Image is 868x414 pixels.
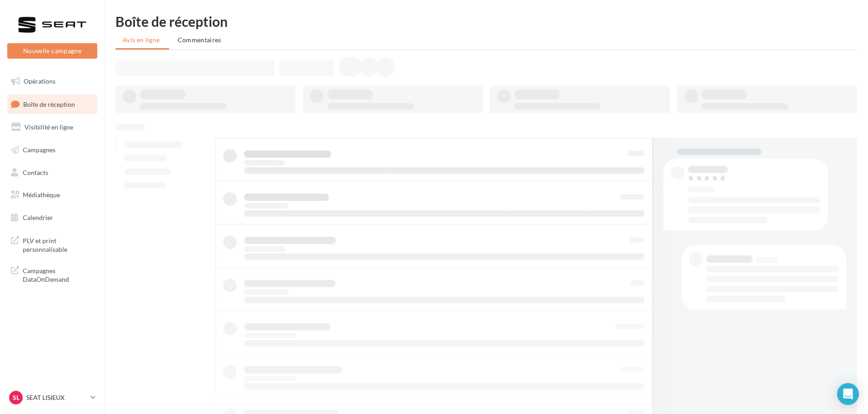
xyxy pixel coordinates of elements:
span: Calendrier [23,214,53,221]
div: Open Intercom Messenger [837,383,859,405]
a: Médiathèque [5,185,99,205]
a: Opérations [5,72,99,91]
span: Campagnes DataOnDemand [23,264,94,284]
a: Campagnes [5,140,99,160]
p: SEAT LISIEUX [26,393,87,402]
a: PLV et print personnalisable [5,231,99,258]
div: Boîte de réception [115,15,857,28]
span: PLV et print personnalisable [23,234,94,254]
a: Contacts [5,163,99,182]
span: Boîte de réception [23,100,75,108]
button: Nouvelle campagne [7,43,97,59]
span: Visibilité en ligne [25,123,73,131]
span: Commentaires [178,36,221,44]
a: Visibilité en ligne [5,118,99,137]
span: Campagnes [23,146,55,154]
a: Calendrier [5,208,99,227]
a: Boîte de réception [5,95,99,114]
a: Campagnes DataOnDemand [5,261,99,288]
span: Médiathèque [23,191,60,199]
span: Opérations [24,77,55,85]
span: Contacts [23,168,48,176]
span: SL [13,393,20,402]
a: SL SEAT LISIEUX [7,389,97,406]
